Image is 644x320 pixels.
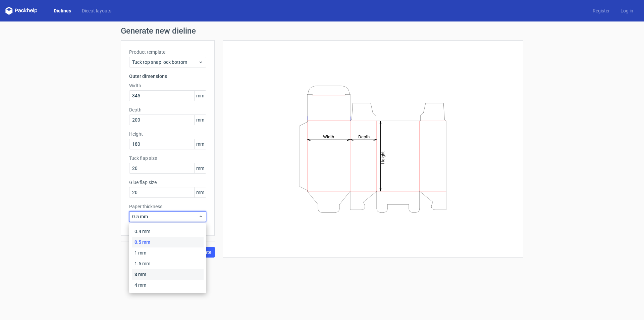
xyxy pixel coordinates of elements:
span: mm [194,91,206,101]
tspan: Depth [358,134,370,139]
span: mm [194,115,206,125]
label: Height [129,131,206,137]
h1: Generate new dieline [121,27,523,35]
label: Tuck flap size [129,155,206,162]
tspan: Height [380,151,385,164]
span: Tuck top snap lock bottom [132,59,198,65]
h3: Outer dimensions [129,73,206,80]
div: 0.4 mm [132,226,204,237]
div: 1 mm [132,247,204,258]
div: 1.5 mm [132,258,204,269]
span: mm [194,187,206,197]
a: Dielines [48,7,76,14]
label: Paper thickness [129,203,206,210]
a: Register [587,7,615,14]
a: Diecut layouts [76,7,117,14]
div: 0.5 mm [132,237,204,247]
span: 0.5 mm [132,213,198,220]
label: Depth [129,106,206,113]
label: Glue flap size [129,179,206,186]
tspan: Width [323,134,334,139]
span: mm [194,139,206,149]
div: 3 mm [132,269,204,280]
span: mm [194,163,206,173]
div: 4 mm [132,280,204,290]
label: Product template [129,49,206,55]
label: Width [129,82,206,89]
a: Log in [615,7,639,14]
